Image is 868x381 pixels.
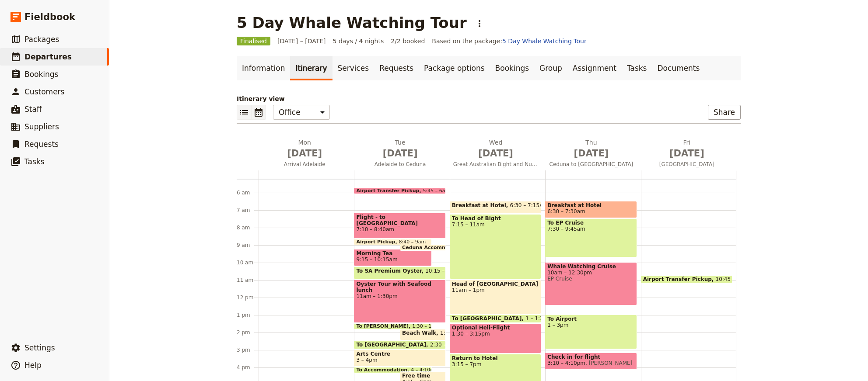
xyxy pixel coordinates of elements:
[452,325,539,331] span: Optional Heli-Flight
[139,294,153,301] span: Help
[18,175,147,194] div: Looking for Answers? Browse our Help Center for solutions!
[9,131,166,163] div: Profile image for JeffIf you'd like, you can ask the team for help here.Fieldbook•1h ago
[510,202,548,212] span: 6:30 – 7:15am
[450,315,541,323] div: To [GEOGRAPHIC_DATA]1 – 1:30pm
[354,188,445,194] div: Airport Transfer Pickup5:45 – 6am
[400,245,446,251] div: Ceduna Accommodation Pick up
[290,56,332,80] a: Itinerary
[354,280,445,323] div: Oyster Tour with Seafood lunch11am – 1:30pm
[356,342,430,348] span: To [GEOGRAPHIC_DATA]
[237,364,259,371] div: 4 pm
[622,56,652,80] a: Tasks
[237,277,259,284] div: 11 am
[354,267,445,279] div: To SA Premium Oyster10:15 – 11am
[356,239,399,245] span: Airport Pickup
[450,280,541,314] div: Head of [GEOGRAPHIC_DATA]11am – 1pm
[237,224,259,231] div: 8 am
[39,139,207,145] span: If you'd like, you can ask the team for help here.
[450,138,545,170] button: Wed [DATE]Great Australian Bight and Nullarbor
[237,189,259,196] div: 6 am
[354,341,445,349] div: To [GEOGRAPHIC_DATA]2:30 – 3pm
[547,226,634,232] span: 7:30 – 9:45am
[399,239,426,245] span: 8:40 – 9am
[545,353,637,370] div: Check in for flight3:10 – 4:10pm[PERSON_NAME]
[549,147,633,160] span: [DATE]
[643,276,716,282] span: Airport Transfer Pickup
[237,56,290,80] a: Information
[24,10,75,24] span: Fieldbook
[452,331,539,337] span: 1:30 – 3:15pm
[333,37,384,45] span: 5 days / 4 nights
[450,214,541,279] div: To Head of Bight7:15 – 11am
[17,16,73,30] img: logo
[237,37,270,45] span: Finalised
[432,37,586,45] span: Based on the package:
[641,138,736,170] button: Fri [DATE][GEOGRAPHIC_DATA]
[70,147,94,156] div: • 1h ago
[19,294,39,301] span: Home
[237,294,259,301] div: 12 pm
[356,226,443,232] span: 7:10 – 8:40am
[644,147,729,160] span: [DATE]
[24,122,59,131] span: Suppliers
[641,161,733,168] span: [GEOGRAPHIC_DATA]
[545,201,637,218] div: Breakfast at Hotel6:30 – 7:30am
[547,360,585,366] span: 3:10 – 4:10pm
[472,16,487,31] button: Actions
[549,138,633,160] h2: Thu
[452,315,525,322] span: To [GEOGRAPHIC_DATA]
[452,215,539,222] span: To Head of Bight
[237,14,467,31] h1: 5 Day Whale Watching Tour
[354,323,432,329] div: To [PERSON_NAME]1:30 – 1:45pm
[24,70,58,79] span: Bookings
[402,373,444,379] span: Free time
[545,138,640,170] button: Thu [DATE]Ceduna to [GEOGRAPHIC_DATA]
[411,367,438,373] span: 4 – 4:10pm
[18,125,157,134] div: Recent message
[24,87,64,96] span: Customers
[400,329,446,340] div: Beach Walk1:50 – 2:30pm
[547,202,634,208] span: Breakfast at Hotel
[58,273,116,308] button: Messages
[117,273,175,308] button: Help
[332,56,374,80] a: Services
[402,330,440,336] span: Beach Walk
[547,354,634,360] span: Check in for flight
[644,138,729,160] h2: Fri
[354,350,445,367] div: Arts Centre3 – 4pm
[237,207,259,214] div: 7 am
[545,161,637,168] span: Ceduna to [GEOGRAPHIC_DATA]
[453,138,538,160] h2: Wed
[547,220,634,226] span: To EP Cruise
[453,147,538,160] span: [DATE]
[24,52,72,61] span: Departures
[13,172,162,197] a: Looking for Answers? Browse our Help Center for solutions!
[450,161,542,168] span: Great Australian Bight and Nullarbor
[9,118,166,163] div: Recent messageProfile image for JeffIf you'd like, you can ask the team for help here.Fieldbook•1...
[452,355,539,361] span: Return to Hotel
[545,262,637,305] div: Whale Watching Cruise10am – 12:30pmEP Cruise
[356,357,377,363] span: 3 – 4pm
[24,35,59,44] span: Packages
[39,147,68,156] div: Fieldbook
[525,315,555,322] span: 1 – 1:30pm
[237,105,252,120] button: List view
[490,56,534,80] a: Bookings
[356,250,430,256] span: Morning Tea
[708,105,741,120] button: Share
[452,202,510,208] span: Breakfast at Hotel
[534,56,567,80] a: Group
[354,213,445,239] div: Flight - to [GEOGRAPHIC_DATA]7:10 – 8:40am
[73,294,103,301] span: Messages
[24,105,42,114] span: Staff
[356,324,412,329] span: To [PERSON_NAME]
[391,37,425,45] span: 2/2 booked
[450,201,541,214] div: Breakfast at Hotel6:30 – 7:15am
[237,242,259,249] div: 9 am
[262,138,347,160] h2: Mon
[354,239,432,245] div: Airport Pickup8:40 – 9am
[262,147,347,160] span: [DATE]
[127,14,144,31] img: Profile image for Jeff
[356,367,411,373] span: To Accommodation
[237,259,259,266] div: 10 am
